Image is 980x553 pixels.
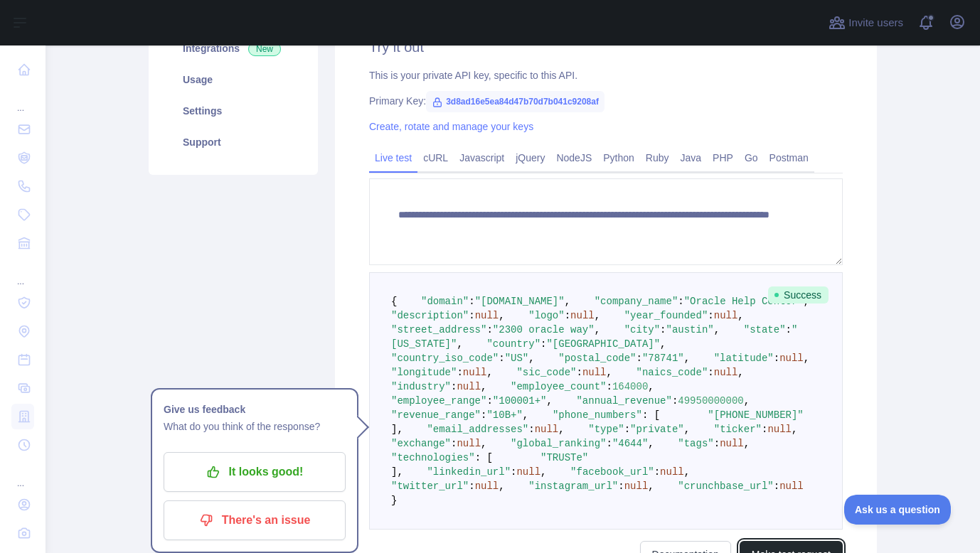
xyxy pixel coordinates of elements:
span: "company_name" [595,296,678,307]
span: , [648,480,654,492]
span: , [486,367,492,378]
span: : [606,438,612,449]
a: NodeJS [550,146,597,169]
span: } [391,495,397,506]
span: null [720,438,744,449]
span: "2300 oracle way" [493,324,595,335]
span: 164000 [612,381,648,392]
span: , [648,381,654,392]
span: "[GEOGRAPHIC_DATA]" [546,338,660,350]
span: : [606,381,612,392]
span: , [565,296,570,307]
span: , [606,367,612,378]
span: 49950000000 [678,395,743,407]
span: "twitter_url" [391,480,469,492]
span: "description" [391,310,469,321]
h2: Try it out [369,37,843,57]
span: , [528,353,534,364]
span: { [391,296,397,307]
span: "street_address" [391,324,486,335]
span: null [457,381,481,392]
span: , [523,409,528,421]
span: "city" [624,324,660,335]
span: : [451,381,457,392]
span: : [678,296,683,307]
span: "technologies" [391,452,475,463]
span: "country" [486,338,540,350]
span: : [774,353,779,364]
span: : [786,324,792,335]
span: , [737,310,743,321]
span: null [475,310,499,321]
span: "year_founded" [624,310,708,321]
span: : [ [475,452,493,463]
span: : [774,480,779,492]
span: null [516,466,540,478]
a: Ruby [640,146,675,169]
a: Support [166,127,301,158]
span: "sic_code" [516,367,576,378]
a: cURL [417,146,454,169]
span: ], [391,466,403,478]
h1: Give us feedback [164,401,346,418]
span: "industry" [391,381,451,392]
span: "logo" [528,310,564,321]
span: : [708,310,713,321]
iframe: Toggle Customer Support [844,495,952,525]
span: , [499,480,504,492]
span: "austin" [666,324,714,335]
span: : [624,424,630,435]
a: Integrations New [166,33,301,64]
a: Java [675,146,708,169]
span: : [636,353,641,364]
span: : [762,424,767,435]
span: "postal_code" [558,353,636,364]
span: New [248,42,281,56]
span: Success [768,286,829,304]
span: "78741" [642,353,684,364]
span: , [714,324,720,335]
span: "email_addresses" [427,424,528,435]
span: , [804,353,809,364]
span: ], [391,424,403,435]
span: : [499,353,504,364]
div: ... [11,461,34,489]
a: Create, rotate and manage your keys [369,121,533,132]
span: : [618,480,624,492]
span: , [481,381,486,392]
span: , [595,310,600,321]
span: null [714,310,738,321]
span: 3d8ad16e5ea84d47b70d7b041c9208af [426,91,604,112]
span: "annual_revenue" [576,395,671,407]
span: , [457,338,462,350]
span: "longitude" [391,367,457,378]
span: "TRUSTe" [540,452,588,463]
span: "employee_count" [511,381,606,392]
span: "employee_range" [391,395,486,407]
div: This is your private API key, specific to this API. [369,68,843,82]
span: : [481,409,486,421]
a: jQuery [510,146,550,169]
span: : [457,367,462,378]
span: : [ [642,409,660,421]
span: null [535,424,559,435]
span: "exchange" [391,438,451,449]
span: "linkedin_url" [427,466,511,478]
span: "revenue_range" [391,409,481,421]
span: null [714,367,738,378]
p: What do you think of the response? [164,418,346,435]
a: PHP [707,146,739,169]
span: "crunchbase_url" [678,480,773,492]
a: Usage [166,64,301,95]
span: "global_ranking" [511,438,606,449]
span: "instagram_url" [528,480,618,492]
span: : [469,480,474,492]
span: : [565,310,570,321]
a: Postman [764,146,814,169]
a: Javascript [454,146,510,169]
span: , [660,338,666,350]
span: , [684,353,690,364]
span: null [475,480,499,492]
span: : [576,367,582,378]
span: "phone_numbers" [553,409,642,421]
